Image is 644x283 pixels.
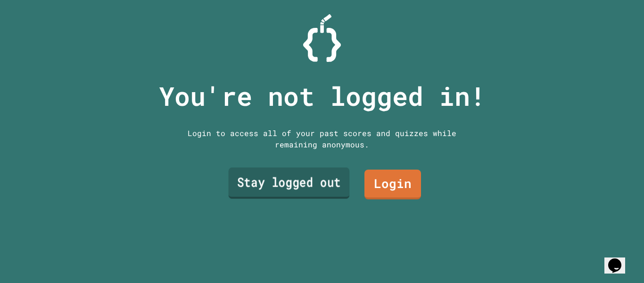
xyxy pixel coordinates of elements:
[159,77,486,116] p: You're not logged in!
[364,170,421,199] a: Login
[604,245,635,274] iframe: chat widget
[181,128,463,150] div: Login to access all of your past scores and quizzes while remaining anonymous.
[229,168,350,199] a: Stay logged out
[303,14,341,62] img: Logo.svg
